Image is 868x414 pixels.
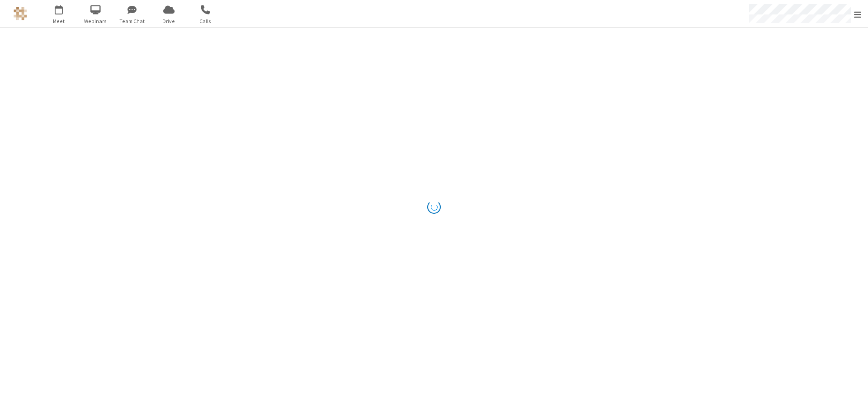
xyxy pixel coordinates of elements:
[152,17,186,25] span: Drive
[115,17,149,25] span: Team Chat
[14,7,27,20] img: QA Selenium DO NOT DELETE OR CHANGE
[79,17,113,25] span: Webinars
[42,17,76,25] span: Meet
[189,17,222,25] span: Calls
